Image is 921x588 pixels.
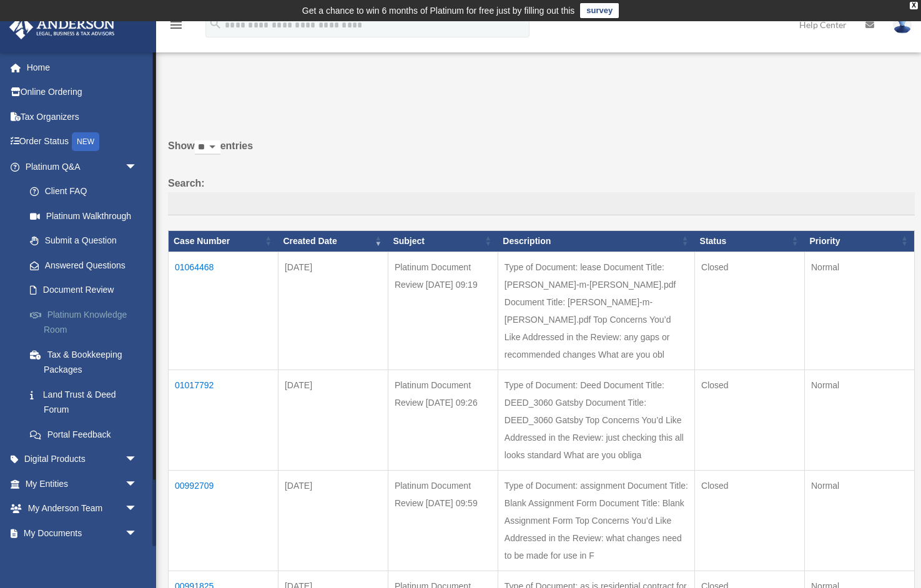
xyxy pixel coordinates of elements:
a: Home [9,55,156,80]
a: Platinum Q&Aarrow_drop_down [9,154,156,179]
a: Document Review [17,278,156,303]
th: Status: activate to sort column ascending [695,231,805,252]
a: Portal Feedback [17,422,156,447]
div: close [910,2,918,9]
a: Tax & Bookkeeping Packages [17,342,156,382]
td: 00992709 [169,470,278,571]
td: Normal [805,370,915,470]
select: Showentries [195,140,220,155]
td: [DATE] [278,370,388,470]
th: Subject: activate to sort column ascending [388,231,498,252]
td: Platinum Document Review [DATE] 09:59 [388,470,498,571]
td: [DATE] [278,252,388,370]
td: Normal [805,252,915,370]
td: Platinum Document Review [DATE] 09:19 [388,252,498,370]
a: Land Trust & Deed Forum [17,382,156,422]
div: Get a chance to win 6 months of Platinum for free just by filling out this [302,3,575,18]
a: Answered Questions [17,253,150,278]
td: Platinum Document Review [DATE] 09:26 [388,370,498,470]
th: Priority: activate to sort column ascending [805,231,915,252]
input: Search: [168,192,915,216]
a: Order StatusNEW [9,129,156,155]
span: arrow_drop_down [125,521,150,546]
a: My Anderson Teamarrow_drop_down [9,496,156,521]
a: Client FAQ [17,179,156,204]
a: Online Ordering [9,80,156,105]
a: My Entitiesarrow_drop_down [9,471,156,496]
td: Type of Document: assignment Document Title: Blank Assignment Form Document Title: Blank Assignme... [498,470,694,571]
span: arrow_drop_down [125,546,150,571]
th: Case Number: activate to sort column ascending [169,231,278,252]
span: arrow_drop_down [125,496,150,522]
img: User Pic [893,16,912,34]
a: Platinum Walkthrough [17,203,156,228]
label: Show entries [168,137,915,167]
td: Closed [695,370,805,470]
td: 01064468 [169,252,278,370]
img: Anderson Advisors Platinum Portal [6,15,119,39]
a: Tax Organizers [9,104,156,129]
label: Search: [168,175,915,216]
i: menu [169,17,184,32]
span: arrow_drop_down [125,471,150,497]
i: search [209,17,222,31]
span: arrow_drop_down [125,447,150,473]
a: survey [580,3,619,18]
td: Type of Document: lease Document Title: [PERSON_NAME]-m-[PERSON_NAME].pdf Document Title: [PERSON... [498,252,694,370]
span: arrow_drop_down [125,154,150,180]
a: Submit a Question [17,228,156,253]
td: 01017792 [169,370,278,470]
td: Closed [695,470,805,571]
td: Normal [805,470,915,571]
td: Type of Document: Deed Document Title: DEED_3060 Gatsby Document Title: DEED_3060 Gatsby Top Conc... [498,370,694,470]
a: Online Learningarrow_drop_down [9,546,156,571]
a: Platinum Knowledge Room [17,302,156,342]
a: Digital Productsarrow_drop_down [9,447,156,472]
div: NEW [72,132,99,151]
th: Description: activate to sort column ascending [498,231,694,252]
td: [DATE] [278,470,388,571]
a: menu [169,22,184,32]
a: My Documentsarrow_drop_down [9,521,156,546]
th: Created Date: activate to sort column ascending [278,231,388,252]
td: Closed [695,252,805,370]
